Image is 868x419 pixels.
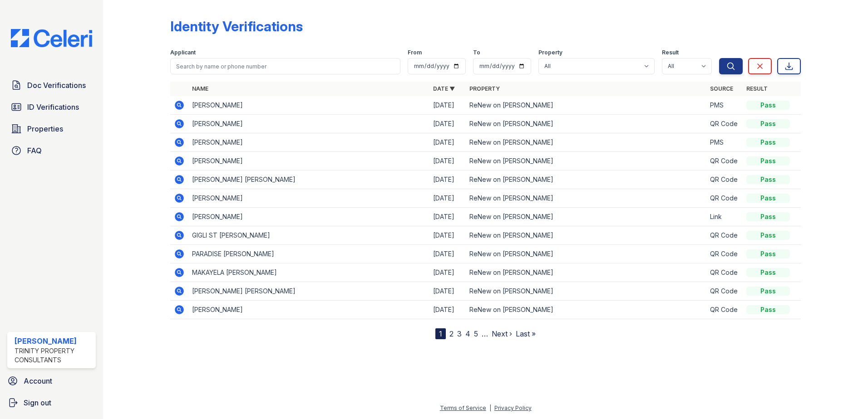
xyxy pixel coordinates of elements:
a: 2 [449,329,454,338]
a: FAQ [7,141,96,160]
div: Pass [746,287,790,296]
label: From [408,49,422,56]
span: Doc Verifications [27,80,86,91]
td: [PERSON_NAME] [PERSON_NAME] [188,282,429,301]
td: ReNew on [PERSON_NAME] [466,282,707,301]
a: Sign out [4,394,99,412]
a: Doc Verifications [7,76,96,94]
td: [PERSON_NAME] [188,115,429,133]
td: ReNew on [PERSON_NAME] [466,133,707,152]
a: Result [746,85,768,92]
label: To [473,49,480,56]
div: [PERSON_NAME] [15,336,92,346]
td: [DATE] [429,245,466,263]
td: ReNew on [PERSON_NAME] [466,115,707,133]
div: Pass [746,268,790,277]
td: ReNew on [PERSON_NAME] [466,189,707,208]
td: [DATE] [429,171,466,189]
td: QR Code [706,245,743,263]
td: ReNew on [PERSON_NAME] [466,301,707,319]
td: [PERSON_NAME] [188,133,429,152]
td: ReNew on [PERSON_NAME] [466,96,707,115]
td: [PERSON_NAME] [188,301,429,319]
span: Properties [27,123,63,134]
a: ID Verifications [7,98,96,116]
div: Pass [746,231,790,240]
a: Terms of Service [440,404,486,411]
div: Pass [746,175,790,184]
label: Result [662,49,679,56]
a: 3 [457,329,462,338]
td: [PERSON_NAME] [PERSON_NAME] [188,171,429,189]
div: Pass [746,138,790,147]
td: QR Code [706,263,743,282]
td: [DATE] [429,226,466,245]
td: [PERSON_NAME] [188,189,429,208]
a: Name [192,85,208,92]
div: Pass [746,101,790,110]
td: QR Code [706,226,743,245]
div: Identity Verifications [170,18,303,34]
a: Property [469,85,500,92]
td: QR Code [706,171,743,189]
td: QR Code [706,189,743,208]
div: Trinity Property Consultants [15,346,92,365]
td: ReNew on [PERSON_NAME] [466,226,707,245]
td: [DATE] [429,152,466,171]
div: 1 [435,328,446,339]
div: Pass [746,212,790,221]
div: Pass [746,305,790,314]
img: CE_Logo_Blue-a8612792a0a2168367f1c8372b55b34899dd931a85d93a1a3d3e32e68fde9ad4.png [4,29,99,47]
td: [DATE] [429,263,466,282]
a: Next › [492,329,512,338]
label: Applicant [170,49,196,56]
a: Privacy Policy [494,404,532,411]
td: QR Code [706,115,743,133]
div: Pass [746,249,790,258]
td: GIGLI ST [PERSON_NAME] [188,226,429,245]
td: PMS [706,133,743,152]
a: 5 [474,329,478,338]
span: ID Verifications [27,102,79,112]
td: QR Code [706,301,743,319]
a: Source [710,85,733,92]
input: Search by name or phone number [170,58,400,74]
td: [DATE] [429,301,466,319]
div: | [489,404,491,411]
span: … [482,328,488,339]
div: Pass [746,194,790,203]
td: ReNew on [PERSON_NAME] [466,208,707,226]
td: ReNew on [PERSON_NAME] [466,263,707,282]
a: Date ▼ [433,85,455,92]
a: 4 [465,329,470,338]
div: Pass [746,119,790,128]
td: [PERSON_NAME] [188,152,429,171]
td: [DATE] [429,282,466,301]
td: [DATE] [429,189,466,208]
td: QR Code [706,282,743,301]
a: Properties [7,120,96,138]
label: Property [538,49,562,56]
a: Last » [516,329,536,338]
td: [DATE] [429,208,466,226]
span: FAQ [27,145,42,156]
td: [DATE] [429,115,466,133]
td: Link [706,208,743,226]
span: Sign out [24,397,51,408]
td: [DATE] [429,133,466,152]
span: Account [24,375,52,386]
td: PMS [706,96,743,115]
td: [PERSON_NAME] [188,96,429,115]
td: PARADISE [PERSON_NAME] [188,245,429,263]
td: QR Code [706,152,743,171]
td: [PERSON_NAME] [188,208,429,226]
td: ReNew on [PERSON_NAME] [466,245,707,263]
td: MAKAYELA [PERSON_NAME] [188,263,429,282]
a: Account [4,372,99,390]
td: ReNew on [PERSON_NAME] [466,152,707,171]
td: ReNew on [PERSON_NAME] [466,171,707,189]
div: Pass [746,156,790,166]
td: [DATE] [429,96,466,115]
